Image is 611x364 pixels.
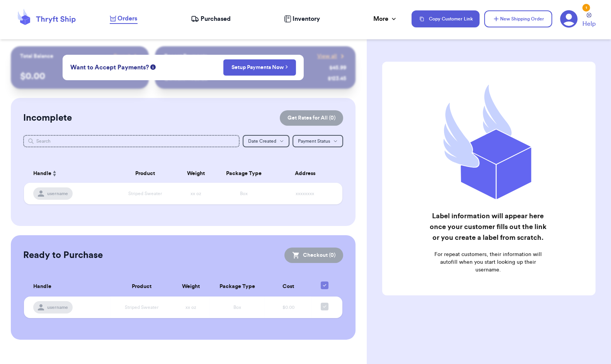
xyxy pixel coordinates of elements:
div: $ 45.99 [329,64,346,72]
span: Date Created [248,139,276,143]
span: Want to Accept Payments? [70,63,149,72]
button: Get Rates for All (0) [280,110,343,126]
span: Handle [33,170,51,178]
span: Help [582,19,596,29]
span: Striped Sweater [125,305,158,310]
a: 1 [560,10,578,28]
button: Checkout (0) [284,248,343,263]
th: Weight [177,164,215,183]
div: $ 123.45 [328,75,346,83]
a: Orders [110,14,138,24]
input: Search [23,135,240,147]
span: Striped Sweater [128,191,162,196]
span: username [47,304,68,310]
th: Package Type [215,164,272,183]
span: xx oz [186,305,196,310]
th: Address [272,164,342,183]
button: New Shipping Order [484,10,552,27]
a: Purchased [191,14,231,24]
button: Payment Status [293,135,343,147]
a: Inventory [284,14,320,24]
a: View all [317,52,346,60]
span: Purchased [201,14,231,24]
span: Box [233,305,241,310]
span: Box [240,191,248,196]
th: Weight [172,277,209,297]
p: $ 0.00 [20,70,140,83]
button: Copy Customer Link [412,10,480,27]
span: username [47,190,68,197]
h2: Label information will appear here once your customer fills out the link or you create a label fr... [428,211,548,243]
th: Product [111,277,172,297]
p: Recent Payments [164,52,207,60]
div: 1 [582,4,590,12]
button: Date Created [243,135,289,147]
a: Help [582,13,596,29]
span: Payment Status [298,139,330,143]
button: Setup Payments Now [223,59,296,76]
span: $0.00 [283,305,294,310]
span: View all [317,52,337,60]
th: Cost [265,277,311,297]
span: Orders [118,14,138,23]
span: Payout [114,52,130,60]
h2: Ready to Purchase [23,249,103,261]
span: Inventory [293,14,320,24]
a: Payout [114,52,140,60]
div: More [373,14,398,24]
h2: Incomplete [23,112,72,124]
a: Setup Payments Now [231,64,288,71]
p: For repeat customers, their information will autofill when you start looking up their username. [428,251,548,274]
th: Package Type [209,277,265,297]
th: Product [113,164,177,183]
span: xx oz [191,191,201,196]
p: Total Balance [20,52,53,60]
button: Sort ascending [51,169,58,178]
span: Handle [33,283,51,291]
span: xxxxxxxx [296,191,315,196]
